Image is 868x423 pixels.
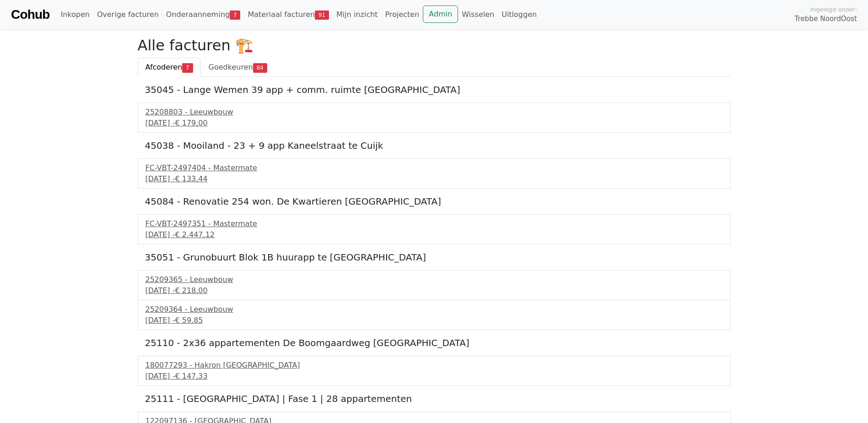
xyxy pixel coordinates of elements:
[11,4,49,26] a: Cohub
[146,218,723,229] div: FC-VBT-2497351 - Mastermate
[175,230,215,239] span: € 2.447,12
[175,174,207,183] span: € 133,44
[146,304,723,315] div: 25209364 - Leeuwbouw
[244,5,333,24] a: Materiaal facturen91
[145,84,723,95] h5: 35045 - Lange Wemen 39 app + comm. ruimte [GEOGRAPHIC_DATA]
[146,304,723,326] a: 25209364 - Leeuwbouw[DATE] -€ 59,85
[146,163,723,184] a: FC-VBT-2497404 - Mastermate[DATE] -€ 133,44
[146,360,723,382] a: 180077293 - Hakron [GEOGRAPHIC_DATA][DATE] -€ 147,33
[146,218,723,240] a: FC-VBT-2497351 - Mastermate[DATE] -€ 2.447,12
[146,63,183,71] span: Afcoderen
[146,274,723,285] div: 25209365 - Leeuwbouw
[146,229,723,240] div: [DATE] -
[145,140,723,151] h5: 45038 - Mooiland - 23 + 9 app Kaneelstraat te Cuijk
[315,11,329,20] span: 91
[146,107,723,118] div: 25208803 - Leeuwbouw
[138,37,731,54] h2: Alle facturen 🏗️
[57,5,93,24] a: Inkopen
[146,285,723,296] div: [DATE] -
[93,5,162,24] a: Overige facturen
[145,196,723,207] h5: 45084 - Renovatie 254 won. De Kwartieren [GEOGRAPHIC_DATA]
[175,372,207,380] span: € 147,33
[382,5,423,24] a: Projecten
[201,58,275,77] a: Goedkeuren84
[145,337,723,348] h5: 25110 - 2x36 appartementen De Boomgaardweg [GEOGRAPHIC_DATA]
[146,174,723,184] div: [DATE] -
[146,315,723,326] div: [DATE] -
[175,119,207,127] span: € 179,00
[333,5,382,24] a: Mijn inzicht
[145,252,723,263] h5: 35051 - Grunobuurt Blok 1B huurapp te [GEOGRAPHIC_DATA]
[146,360,723,371] div: 180077293 - Hakron [GEOGRAPHIC_DATA]
[138,58,201,77] a: Afcoderen7
[146,118,723,129] div: [DATE] -
[810,5,857,14] span: Ingelogd onder:
[423,5,458,23] a: Admin
[498,5,540,24] a: Uitloggen
[146,274,723,296] a: 25209365 - Leeuwbouw[DATE] -€ 218,00
[175,286,207,295] span: € 218,00
[146,163,723,174] div: FC-VBT-2497404 - Mastermate
[209,63,253,71] span: Goedkeuren
[146,371,723,382] div: [DATE] -
[182,63,193,72] span: 7
[146,107,723,129] a: 25208803 - Leeuwbouw[DATE] -€ 179,00
[175,316,203,325] span: € 59,85
[253,63,267,72] span: 84
[162,5,244,24] a: Onderaanneming7
[458,5,498,24] a: Wisselen
[795,14,857,24] span: Trebbe NoordOost
[230,11,240,20] span: 7
[145,393,723,404] h5: 25111 - [GEOGRAPHIC_DATA] | Fase 1 | 28 appartementen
